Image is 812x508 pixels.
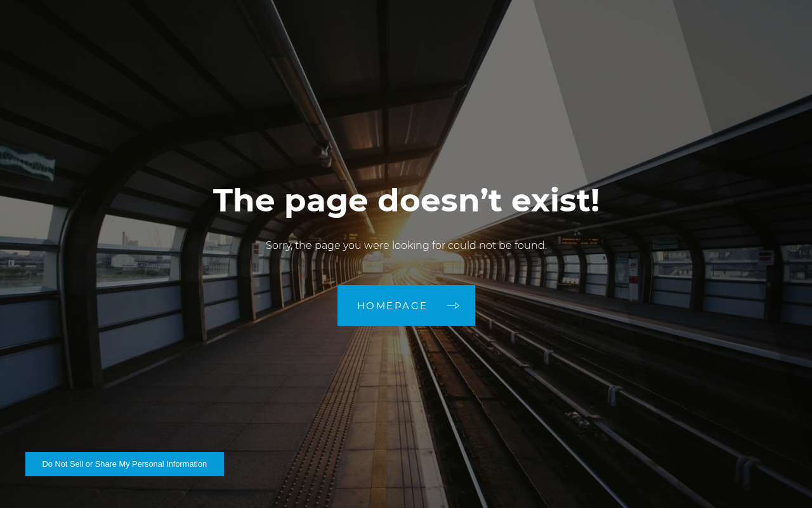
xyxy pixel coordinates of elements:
[213,182,599,219] h1: The page doesn’t exist!
[749,447,812,508] iframe: Chat Widget
[25,452,224,476] button: Do Not Sell or Share My Personal Information
[213,238,599,253] p: Sorry, the page you were looking for could not be found.
[337,285,475,326] a: Homepage arrow arrow
[357,301,428,311] span: Homepage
